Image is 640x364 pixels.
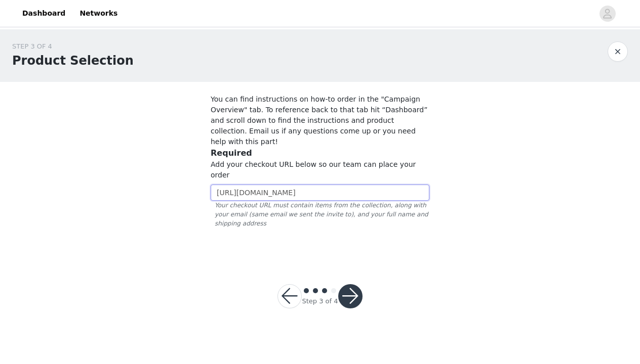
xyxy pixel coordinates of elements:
[12,52,134,70] h1: Product Selection
[211,147,429,159] h3: Required
[302,296,338,306] div: Step 3 of 4
[16,2,71,25] a: Dashboard
[73,2,124,25] a: Networks
[603,6,612,22] div: avatar
[211,94,429,147] p: You can find instructions on how-to order in the "Campaign Overview" tab. To reference back to th...
[211,201,429,228] span: Your checkout URL must contain items from the collection, along with your email (same email we se...
[12,41,134,52] div: STEP 3 OF 4
[211,160,416,179] span: Add your checkout URL below so our team can place your order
